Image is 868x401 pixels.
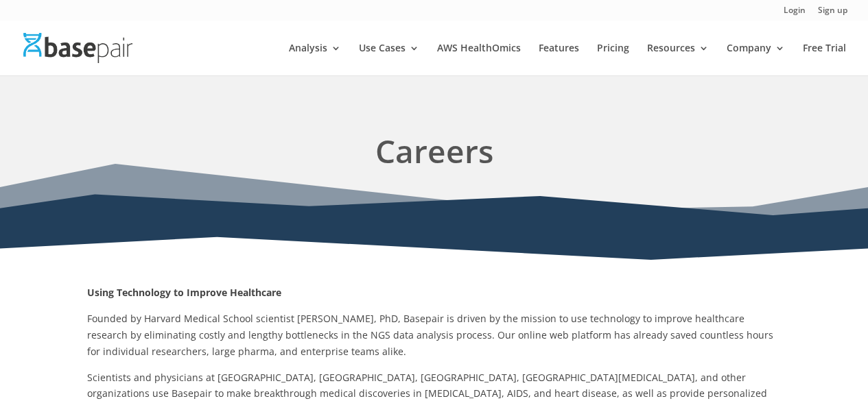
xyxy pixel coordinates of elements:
[359,43,419,75] a: Use Cases
[597,43,629,75] a: Pricing
[87,128,782,181] h1: Careers
[539,43,579,75] a: Features
[87,286,281,299] strong: Using Technology to Improve Healthcare
[818,6,847,21] a: Sign up
[289,43,341,75] a: Analysis
[23,33,132,62] img: Basepair
[727,43,785,75] a: Company
[784,6,806,21] a: Login
[437,43,521,75] a: AWS HealthOmics
[647,43,709,75] a: Resources
[87,312,773,358] span: Founded by Harvard Medical School scientist [PERSON_NAME], PhD, Basepair is driven by the mission...
[803,43,846,75] a: Free Trial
